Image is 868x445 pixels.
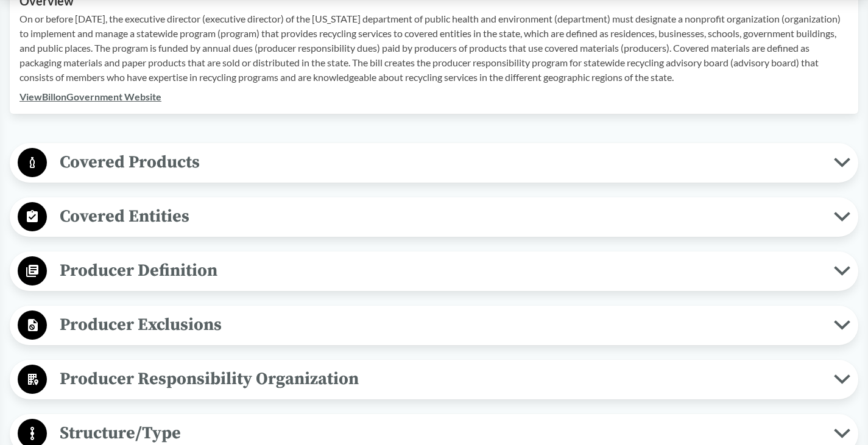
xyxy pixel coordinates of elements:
[14,147,854,178] button: Covered Products
[47,257,834,284] span: Producer Definition
[47,365,834,393] span: Producer Responsibility Organization
[14,310,854,341] button: Producer Exclusions
[19,12,849,85] p: On or before [DATE], the executive director (executive director) of the [US_STATE] department of ...
[14,201,854,233] button: Covered Entities
[47,203,834,230] span: Covered Entities
[47,149,834,176] span: Covered Products
[19,91,161,102] a: ViewBillonGovernment Website
[14,256,854,287] button: Producer Definition
[14,364,854,395] button: Producer Responsibility Organization
[47,311,834,338] span: Producer Exclusions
